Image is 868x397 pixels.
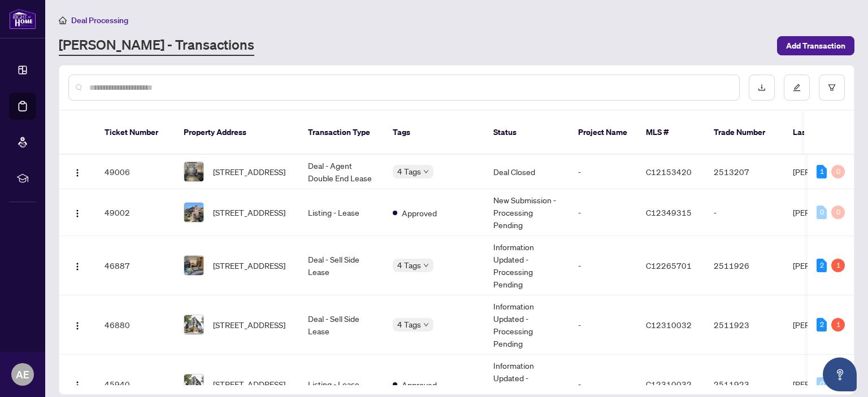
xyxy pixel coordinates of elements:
button: filter [819,75,845,101]
span: 4 Tags [397,165,421,178]
span: 4 Tags [397,318,421,331]
td: - [569,155,637,189]
td: Deal - Sell Side Lease [299,236,384,295]
td: Deal Closed [484,155,569,189]
div: 1 [817,165,827,178]
button: download [749,75,775,101]
td: Deal - Agent Double End Lease [299,155,384,189]
div: 2 [817,318,827,331]
th: MLS # [637,111,705,155]
span: 4 Tags [397,259,421,272]
span: C12265701 [646,260,692,271]
td: Listing - Lease [299,189,384,236]
th: Project Name [569,111,637,155]
span: Deal Processing [71,15,128,25]
img: thumbnail-img [184,315,203,334]
button: Logo [68,375,86,393]
img: thumbnail-img [184,256,203,275]
div: 2 [817,259,827,272]
th: Tags [384,111,484,155]
td: 49006 [96,155,175,189]
button: Logo [68,316,86,334]
td: New Submission - Processing Pending [484,189,569,236]
span: filter [828,84,836,91]
th: Ticket Number [96,111,175,155]
span: C12349315 [646,207,692,217]
img: Logo [73,262,82,271]
span: C12153420 [646,167,692,177]
img: Logo [73,209,82,218]
img: logo [9,8,36,29]
img: thumbnail-img [184,374,203,394]
div: 1 [831,318,845,331]
span: [STREET_ADDRESS] [213,259,285,272]
span: AE [16,367,29,382]
button: Logo [68,163,86,181]
button: edit [784,75,810,101]
th: Trade Number [705,111,784,155]
th: Status [484,111,569,155]
div: 0 [817,377,827,391]
td: Information Updated - Processing Pending [484,295,569,355]
td: 2513207 [705,155,784,189]
td: - [569,189,637,236]
span: [STREET_ADDRESS] [213,319,285,331]
th: Transaction Type [299,111,384,155]
span: [STREET_ADDRESS] [213,206,285,219]
button: Logo [68,256,86,274]
button: Open asap [823,357,857,391]
button: Add Transaction [777,36,854,55]
td: 46887 [96,236,175,295]
div: 0 [831,206,845,219]
span: [STREET_ADDRESS] [213,165,285,178]
td: 2511926 [705,236,784,295]
button: Logo [68,203,86,221]
span: edit [793,84,801,91]
td: Deal - Sell Side Lease [299,295,384,355]
span: down [423,169,429,174]
td: - [569,295,637,355]
img: Logo [73,168,82,177]
th: Property Address [175,111,299,155]
span: down [423,322,429,328]
span: [STREET_ADDRESS] [213,378,285,390]
td: 46880 [96,295,175,355]
td: 2511923 [705,295,784,355]
td: - [569,236,637,295]
a: [PERSON_NAME] - Transactions [59,36,254,56]
span: Approved [402,207,437,219]
td: - [705,189,784,236]
span: Add Transaction [786,37,845,55]
img: thumbnail-img [184,162,203,181]
td: Information Updated - Processing Pending [484,236,569,295]
img: Logo [73,321,82,330]
td: 49002 [96,189,175,236]
img: Logo [73,381,82,390]
span: Approved [402,378,437,391]
span: download [758,84,766,91]
img: thumbnail-img [184,203,203,222]
div: 0 [817,206,827,219]
span: C12310032 [646,379,692,389]
span: home [59,16,67,24]
span: down [423,263,429,268]
span: C12310032 [646,320,692,330]
div: 1 [831,259,845,272]
div: 0 [831,165,845,178]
